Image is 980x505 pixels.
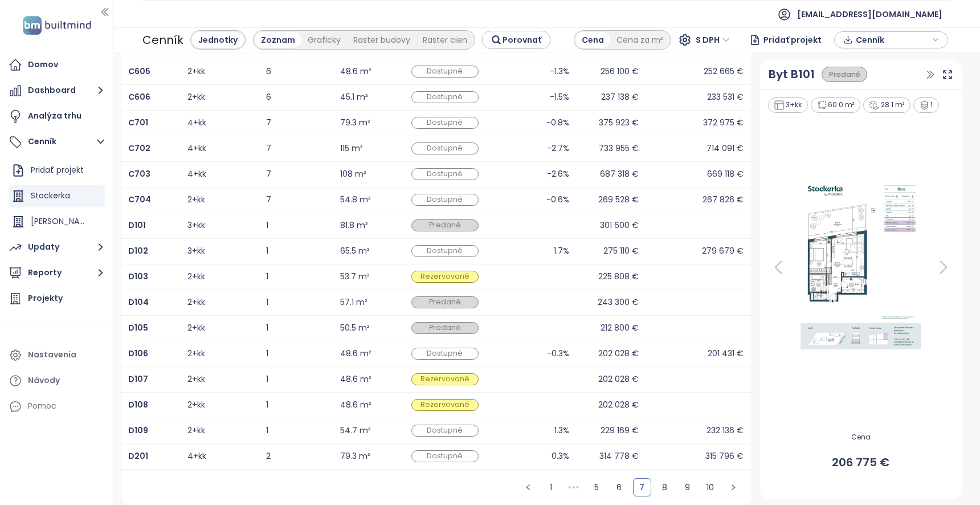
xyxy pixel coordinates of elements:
[128,296,149,308] b: D104
[724,478,742,496] li: Nasledujúca strana
[547,350,569,357] div: -0.3%
[525,484,532,491] span: left
[301,32,347,48] div: Graficky
[266,273,326,280] div: 1
[187,324,205,332] div: 2+kk
[601,68,639,75] div: 256 100 €
[598,401,639,409] div: 202 028 €
[587,478,606,496] li: 5
[863,97,910,113] div: 28.1 m²
[9,185,105,207] div: Stockerka
[656,478,674,496] li: 8
[340,247,370,255] div: 65.5 m²
[340,350,371,357] div: 48.6 m²
[411,296,479,308] div: Predané
[28,373,60,388] div: Návody
[411,322,479,334] div: Predané
[588,479,605,496] a: 5
[601,93,639,101] div: 237 138 €
[28,348,76,362] div: Nastavenia
[411,399,479,411] div: Rezervované
[519,478,537,496] button: left
[769,66,815,83] div: Byt B101
[411,348,479,360] div: Dostupné
[340,453,370,460] div: 79.3 m²
[411,373,479,385] div: Rezervované
[9,159,105,182] div: Pridať projekt
[266,119,326,127] div: 7
[703,119,744,127] div: 372 975 €
[187,299,205,306] div: 2+kk
[600,170,639,178] div: 687 318 €
[601,427,639,434] div: 229 169 €
[128,322,148,333] b: D105
[128,273,148,280] a: D103
[565,478,583,496] span: •••
[575,32,610,48] div: Cena
[128,93,150,101] a: C606
[788,182,934,353] img: Floor plan
[187,376,205,383] div: 2+kk
[503,34,541,46] span: Porovnať
[550,68,569,75] div: -1.3%
[128,91,150,103] b: C606
[187,273,205,280] div: 2+kk
[19,14,95,37] img: logo
[702,479,719,496] a: 10
[633,478,651,496] li: 7
[187,145,206,152] div: 4+kk
[6,105,108,128] a: Analýza trhu
[266,427,326,434] div: 1
[128,399,148,410] b: D108
[31,214,91,229] div: [PERSON_NAME]
[411,66,479,78] div: Dostupné
[266,324,326,332] div: 1
[128,271,148,282] b: D103
[599,119,639,127] div: 375 923 €
[187,401,205,409] div: 2+kk
[128,373,148,385] b: D107
[542,479,560,496] a: 1
[128,245,148,256] b: D102
[28,240,59,254] div: Updaty
[266,247,326,255] div: 1
[187,196,205,203] div: 2+kk
[340,68,371,75] div: 48.6 m²
[519,478,537,496] li: Predchádzajúca strana
[730,484,737,491] span: right
[28,291,63,306] div: Projekty
[266,222,326,229] div: 1
[31,163,84,177] div: Pridať projekt
[552,453,569,460] div: 0.3%
[598,350,639,357] div: 202 028 €
[6,395,108,418] div: Pomoc
[598,299,639,306] div: 243 300 €
[763,30,822,50] span: Pridať projekt
[128,401,148,409] a: D108
[187,427,205,434] div: 2+kk
[704,68,744,75] div: 252 665 €
[266,196,326,203] div: 7
[822,67,867,82] div: Predané
[6,369,108,392] a: Návody
[696,31,730,48] span: S DPH
[266,93,326,101] div: 6
[187,247,205,255] div: 3+kk
[6,262,108,284] button: Reporty
[598,273,639,280] div: 225 808 €
[554,247,569,255] div: 1.7%
[546,119,569,127] div: -0.8%
[707,427,744,434] div: 232 136 €
[601,324,639,332] div: 212 800 €
[31,189,70,203] div: Stockerka
[128,145,150,152] a: C702
[542,478,560,496] li: 1
[255,32,301,48] div: Zoznam
[9,210,105,233] div: [PERSON_NAME]
[598,376,639,383] div: 202 028 €
[266,145,326,152] div: 7
[707,145,744,152] div: 714 091 €
[768,97,808,113] div: 3+kk
[187,350,205,357] div: 2+kk
[547,170,569,178] div: -2.6%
